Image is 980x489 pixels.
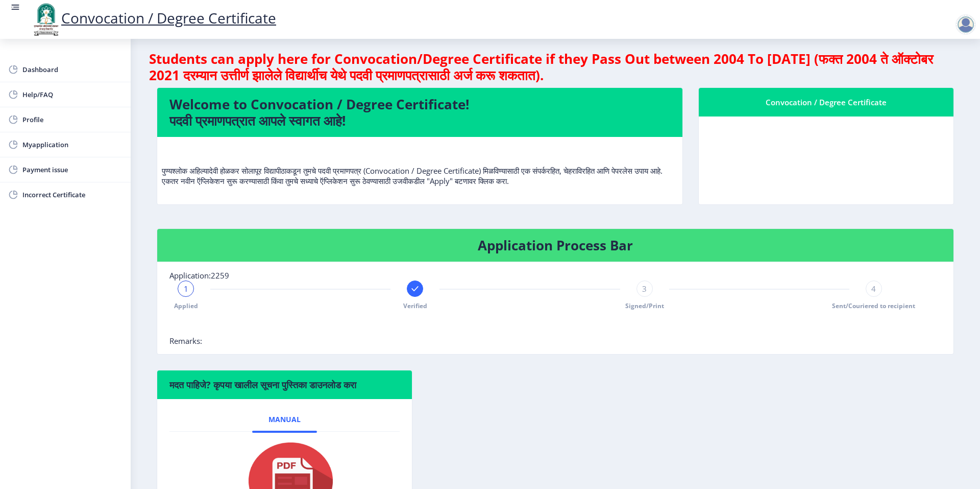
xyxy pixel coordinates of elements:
span: Signed/Print [625,301,664,310]
h4: Application Process Bar [169,237,941,253]
h4: Welcome to Convocation / Degree Certificate! पदवी प्रमाणपत्रात आपले स्वागत आहे! [169,96,670,129]
span: Incorrect Certificate [22,189,122,201]
span: 1 [184,284,188,294]
span: 4 [871,284,876,294]
span: Payment issue [22,164,122,176]
span: Remarks: [169,336,202,346]
img: logo [31,2,61,37]
span: 3 [642,284,647,294]
h6: मदत पाहिजे? कृपया खालील सूचना पुस्तिका डाउनलोड करा [169,379,400,391]
p: पुण्यश्लोक अहिल्यादेवी होळकर सोलापूर विद्यापीठाकडून तुमचे पदवी प्रमाणपत्र (Convocation / Degree C... [162,145,678,186]
span: Help/FAQ [22,88,122,101]
a: Manual [252,407,317,432]
span: Myapplication [22,138,122,151]
span: Application:2259 [169,270,229,281]
span: Profile [22,113,122,126]
div: Convocation / Degree Certificate [711,96,941,108]
span: Manual [268,415,301,424]
span: Sent/Couriered to recipient [832,301,915,310]
span: Applied [174,301,198,310]
span: Dashboard [22,63,122,76]
span: Verified [403,301,427,310]
h4: Students can apply here for Convocation/Degree Certificate if they Pass Out between 2004 To [DATE... [149,51,962,83]
a: Convocation / Degree Certificate [31,8,276,28]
